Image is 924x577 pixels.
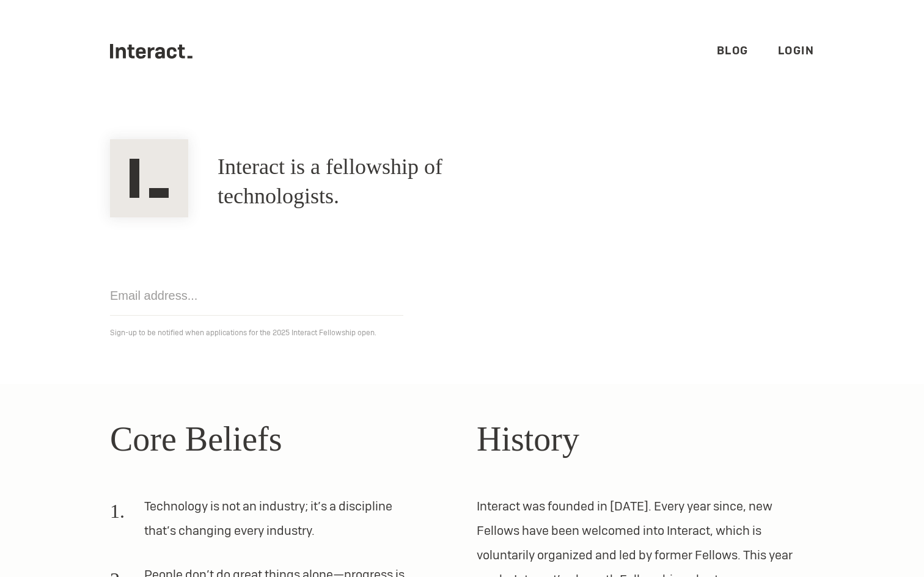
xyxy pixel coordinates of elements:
img: Interact Logo [110,139,188,217]
h2: Core Beliefs [110,413,447,465]
a: Login [778,43,815,57]
p: Sign-up to be notified when applications for the 2025 Interact Fellowship open. [110,325,814,340]
h1: Interact is a fellowship of technologists. [218,153,548,211]
li: Technology is not an industry; it’s a discipline that’s changing every industry. [110,494,418,553]
h2: History [477,413,814,465]
input: Email address... [110,276,403,316]
a: Blog [717,43,749,57]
